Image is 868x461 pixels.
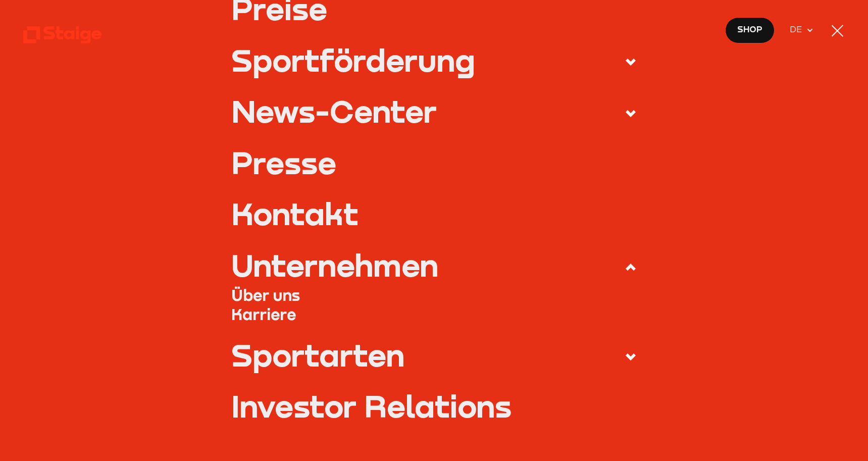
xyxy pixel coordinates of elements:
[231,44,475,75] div: Sportförderung
[231,339,404,370] div: Sportarten
[231,249,438,280] div: Unternehmen
[725,17,775,43] a: Shop
[231,198,636,229] a: Kontakt
[231,147,636,178] a: Presse
[790,23,806,36] span: DE
[737,23,762,36] span: Shop
[231,285,636,304] a: Über uns
[231,390,636,421] a: Investor Relations
[231,304,636,324] a: Karriere
[231,95,437,126] div: News-Center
